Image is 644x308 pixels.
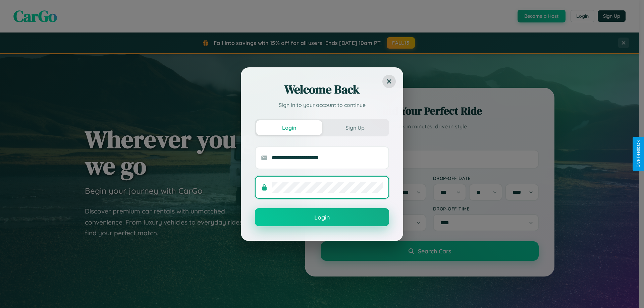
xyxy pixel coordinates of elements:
button: Sign Up [322,120,388,135]
button: Login [256,120,322,135]
div: Give Feedback [636,140,641,168]
p: Sign in to your account to continue [255,101,389,109]
button: Login [255,208,389,226]
h2: Welcome Back [255,81,389,98]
